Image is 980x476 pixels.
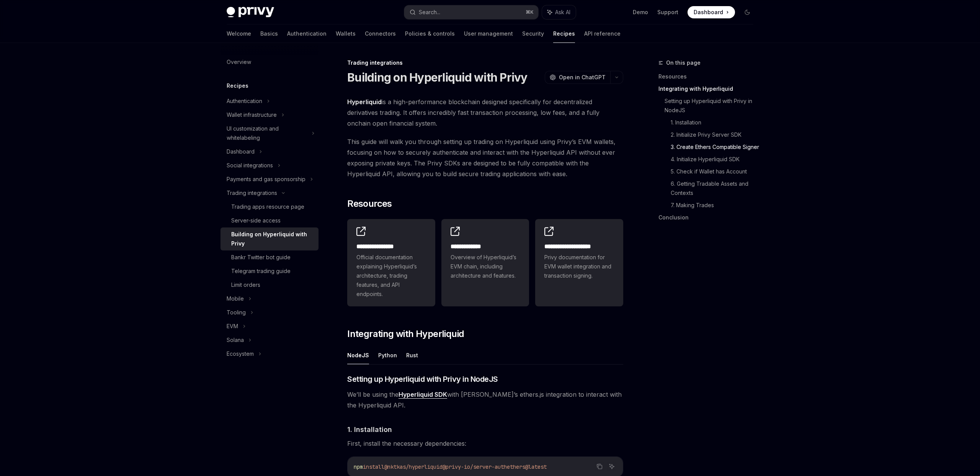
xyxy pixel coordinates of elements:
span: Resources [347,198,392,210]
div: Social integrations [227,161,273,170]
span: Official documentation explaining Hyperliquid’s architecture, trading features, and API endpoints. [356,253,426,299]
span: Setting up Hyperliquid with Privy in NodeJS [347,374,498,384]
div: Limit orders [231,280,260,290]
div: Wallet infrastructure [227,110,277,119]
a: **** **** ***Overview of Hyperliquid’s EVM chain, including architecture and features. [441,219,529,306]
a: User management [464,25,513,43]
a: Support [657,8,678,16]
a: 1. Installation [671,116,759,129]
button: Ask AI [607,461,617,471]
button: Rust [406,346,418,364]
div: Payments and gas sponsorship [227,175,305,184]
a: 4. Initialize Hyperliquid SDK [671,153,759,165]
a: 3. Create Ethers Compatible Signer [671,141,759,153]
div: Tooling [227,308,246,317]
h1: Building on Hyperliquid with Privy [347,70,528,84]
a: Wallets [336,25,356,43]
div: Bankr Twitter bot guide [231,253,291,262]
a: Demo [633,8,648,16]
div: Solana [227,335,244,345]
button: Ask AI [542,5,576,19]
div: Building on Hyperliquid with Privy [231,230,314,248]
div: Trading apps resource page [231,202,304,211]
div: UI customization and whitelabeling [227,124,307,142]
span: Dashboard [694,8,723,16]
a: 7. Making Trades [671,199,759,211]
span: First, install the necessary dependencies: [347,438,623,449]
div: Authentication [227,97,262,106]
a: 2. Initialize Privy Server SDK [671,129,759,141]
div: Dashboard [227,147,255,156]
a: Connectors [365,25,396,43]
a: Integrating with Hyperliquid [658,83,759,95]
span: On this page [666,58,701,67]
a: Security [522,25,544,43]
span: npm [354,463,363,470]
a: 6. Getting Tradable Assets and Contexts [671,178,759,199]
a: Basics [260,25,278,43]
span: ⌘ K [526,9,534,15]
a: Server-side access [220,214,318,227]
div: Ecosystem [227,349,254,358]
h5: Recipes [227,81,248,90]
div: Server-side access [231,216,281,225]
button: Search...⌘K [404,5,538,19]
span: Privy documentation for EVM wallet integration and transaction signing. [544,253,614,280]
a: Hyperliquid [347,98,382,106]
a: API reference [584,25,621,43]
a: Hyperliquid SDK [399,391,447,399]
a: 5. Check if Wallet has Account [671,165,759,178]
span: We’ll be using the with [PERSON_NAME]’s ethers.js integration to interact with the Hyperliquid API. [347,389,623,411]
a: Overview [220,55,318,69]
button: Open in ChatGPT [545,71,610,84]
div: Telegram trading guide [231,267,291,276]
a: Conclusion [658,211,759,224]
a: Policies & controls [405,25,455,43]
span: This guide will walk you through setting up trading on Hyperliquid using Privy’s EVM wallets, foc... [347,136,623,179]
button: Toggle dark mode [741,6,753,18]
button: Python [378,346,397,364]
span: is a high-performance blockchain designed specifically for decentralized derivatives trading. It ... [347,97,623,129]
a: Bankr Twitter bot guide [220,250,318,264]
div: Trading integrations [347,59,623,67]
div: Mobile [227,294,244,303]
a: Setting up Hyperliquid with Privy in NodeJS [665,95,759,116]
span: 1. Installation [347,424,392,435]
span: Integrating with Hyperliquid [347,328,464,340]
button: NodeJS [347,346,369,364]
a: **** **** **** *****Privy documentation for EVM wallet integration and transaction signing. [535,219,623,306]
a: Trading apps resource page [220,200,318,214]
a: Recipes [553,25,575,43]
span: Ask AI [555,8,570,16]
a: Building on Hyperliquid with Privy [220,227,318,250]
span: Overview of Hyperliquid’s EVM chain, including architecture and features. [451,253,520,280]
div: Search... [419,8,440,17]
button: Copy the contents from the code block [595,461,604,471]
a: Telegram trading guide [220,264,318,278]
a: Authentication [287,25,327,43]
span: @nktkas/hyperliquid [384,463,443,470]
span: ethers@latest [507,463,547,470]
div: Overview [227,57,251,67]
span: Open in ChatGPT [559,74,606,81]
a: Limit orders [220,278,318,292]
span: @privy-io/server-auth [443,463,507,470]
div: Trading integrations [227,188,277,198]
div: EVM [227,322,238,331]
a: Resources [658,70,759,83]
span: install [363,463,384,470]
a: **** **** **** *Official documentation explaining Hyperliquid’s architecture, trading features, a... [347,219,435,306]
img: dark logo [227,7,274,18]
a: Welcome [227,25,251,43]
a: Dashboard [688,6,735,18]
